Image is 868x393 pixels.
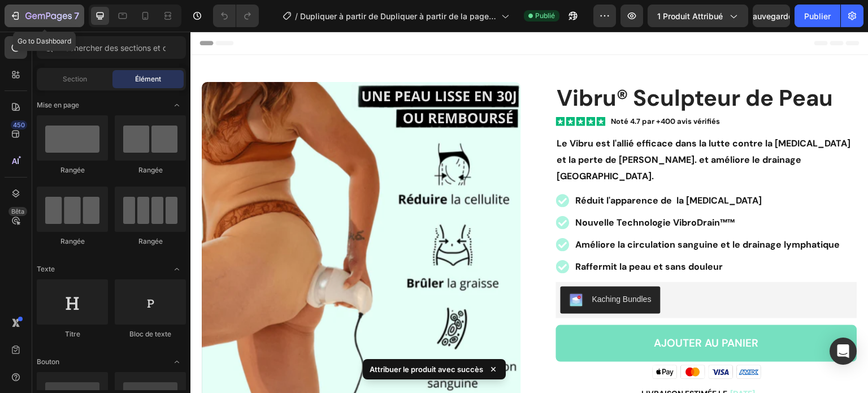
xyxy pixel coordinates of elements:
font: Bêta [11,208,24,215]
font: Mise en page [37,101,79,109]
strong: Le Vibru est l'allié efficace dans la lutte contre la [MEDICAL_DATA] et la perte de [PERSON_NAME]... [367,106,661,150]
font: Publié [535,11,555,20]
font: 450 [13,121,25,129]
span: [DATE] [540,357,565,368]
font: Rangée [138,237,163,245]
button: 1 produit attribué [648,5,748,27]
p: Améliore la circulation sanguine et le drainage lymphatique [385,206,650,220]
img: KachingBundles.png [379,262,393,275]
input: Rechercher des sections et des éléments [37,36,186,59]
iframe: Zone de conception [190,32,868,393]
font: Bouton [37,357,59,366]
span: Basculer pour ouvrir [168,353,186,371]
h1: Vibru® Sculpteur de Peau [366,50,667,82]
font: Élément [135,75,161,83]
p: Raffermit la peau et sans douleur [385,228,650,242]
span: Basculer pour ouvrir [168,260,186,278]
font: 7 [74,10,79,21]
div: Kaching Bundles [402,262,461,274]
div: AJOUTER AU PANIER [464,305,568,319]
button: Sauvegarder [753,5,790,27]
div: Ouvrir Intercom Messenger [830,338,857,365]
font: Dupliquer à partir de Dupliquer à partir de la page produit - [DATE] 00:06:13 [300,11,496,33]
div: Annuler/Rétablir [213,5,259,27]
font: Titre [65,330,80,338]
button: Publier [795,5,840,27]
font: Bloc de texte [129,330,171,338]
p: Réduit l'apparence de la [MEDICAL_DATA] [385,162,650,176]
p: Noté 4.7 par +400 avis vérifiés [421,85,530,95]
button: 7 [5,5,84,27]
font: Texte [37,265,55,273]
img: gempages_579508002592129633-d3d81198-fdef-4927-b9d2-f91d99d50938.png [460,332,573,347]
button: Kaching Bundles [370,255,470,282]
span: LIVRAISON ESTIMÉE LE [452,357,537,368]
font: Rangée [60,237,85,245]
font: Section [63,75,87,83]
p: Nouvelle Technologie VibroDrain™™ [385,184,650,198]
span: Basculer pour ouvrir [168,96,186,114]
font: Rangée [138,166,163,174]
font: Publier [804,11,831,21]
font: Rangée [60,166,85,174]
font: Attribuer le produit avec succès [370,365,483,374]
font: 1 produit attribué [657,11,723,21]
font: Sauvegarder [748,11,796,21]
font: / [295,11,298,21]
button: AJOUTER AU PANIER [366,293,667,330]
